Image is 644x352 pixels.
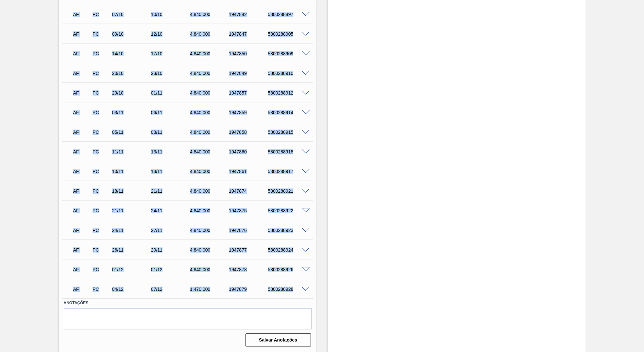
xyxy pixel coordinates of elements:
[91,31,111,37] div: Pedido de Compra
[91,90,111,96] div: Pedido de Compra
[149,287,193,292] div: 07/12/2025
[188,51,232,56] div: 4.840,000
[73,149,90,154] p: AF
[72,145,92,159] div: Aguardando Faturamento
[149,149,193,154] div: 13/11/2025
[149,90,193,96] div: 01/11/2025
[227,12,271,17] div: 1947842
[72,184,92,198] div: Aguardando Faturamento
[266,71,310,76] div: 5800288910
[73,51,90,56] p: AF
[91,188,111,194] div: Pedido de Compra
[188,267,232,272] div: 4.840,000
[91,71,111,76] div: Pedido de Compra
[227,247,271,253] div: 1947877
[188,90,232,96] div: 4.840,000
[73,208,90,213] p: AF
[72,27,92,41] div: Aguardando Faturamento
[246,333,311,346] button: Salvar Anotações
[72,282,92,296] div: Aguardando Faturamento
[227,130,271,135] div: 1947858
[266,188,310,194] div: 5800288921
[188,12,232,17] div: 4.840,000
[91,247,111,253] div: Pedido de Compra
[72,223,92,238] div: Aguardando Faturamento
[149,110,193,115] div: 06/11/2025
[91,287,111,292] div: Pedido de Compra
[227,90,271,96] div: 1947857
[64,298,312,308] label: Anotações
[188,110,232,115] div: 4.840,000
[149,169,193,174] div: 13/11/2025
[72,125,92,139] div: Aguardando Faturamento
[149,188,193,194] div: 21/11/2025
[188,188,232,194] div: 4.840,000
[110,228,154,233] div: 24/11/2025
[266,267,310,272] div: 5800288926
[188,247,232,253] div: 4.840,000
[227,228,271,233] div: 1947876
[227,287,271,292] div: 1947879
[110,110,154,115] div: 03/11/2025
[72,105,92,120] div: Aguardando Faturamento
[227,188,271,194] div: 1947874
[149,71,193,76] div: 23/10/2025
[73,247,90,253] p: AF
[227,149,271,154] div: 1947860
[188,169,232,174] div: 4.840,000
[91,228,111,233] div: Pedido de Compra
[91,169,111,174] div: Pedido de Compra
[91,149,111,154] div: Pedido de Compra
[110,267,154,272] div: 01/12/2025
[73,228,90,233] p: AF
[72,262,92,277] div: Aguardando Faturamento
[266,12,310,17] div: 5800288897
[110,208,154,213] div: 21/11/2025
[266,169,310,174] div: 5800288917
[73,31,90,37] p: AF
[110,12,154,17] div: 07/10/2025
[227,71,271,76] div: 1947849
[149,130,193,135] div: 08/11/2025
[110,90,154,96] div: 29/10/2025
[91,12,111,17] div: Pedido de Compra
[227,169,271,174] div: 1947861
[72,164,92,179] div: Aguardando Faturamento
[266,149,310,154] div: 5800288918
[149,12,193,17] div: 10/10/2025
[91,110,111,115] div: Pedido de Compra
[227,267,271,272] div: 1947878
[72,46,92,61] div: Aguardando Faturamento
[91,267,111,272] div: Pedido de Compra
[110,71,154,76] div: 20/10/2025
[149,208,193,213] div: 24/11/2025
[227,51,271,56] div: 1947850
[188,31,232,37] div: 4.840,000
[110,247,154,253] div: 26/11/2025
[266,247,310,253] div: 5800288924
[149,267,193,272] div: 01/12/2025
[266,90,310,96] div: 5800288912
[227,208,271,213] div: 1947875
[73,287,90,292] p: AF
[73,267,90,272] p: AF
[72,86,92,100] div: Aguardando Faturamento
[149,247,193,253] div: 29/11/2025
[227,31,271,37] div: 1947847
[73,12,90,17] p: AF
[73,188,90,194] p: AF
[266,110,310,115] div: 5800288914
[72,66,92,80] div: Aguardando Faturamento
[91,130,111,135] div: Pedido de Compra
[73,130,90,135] p: AF
[149,31,193,37] div: 12/10/2025
[188,287,232,292] div: 1.470,000
[91,208,111,213] div: Pedido de Compra
[188,71,232,76] div: 4.840,000
[188,149,232,154] div: 4.840,000
[91,51,111,56] div: Pedido de Compra
[72,7,92,22] div: Aguardando Faturamento
[73,169,90,174] p: AF
[188,130,232,135] div: 4.840,000
[110,149,154,154] div: 11/11/2025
